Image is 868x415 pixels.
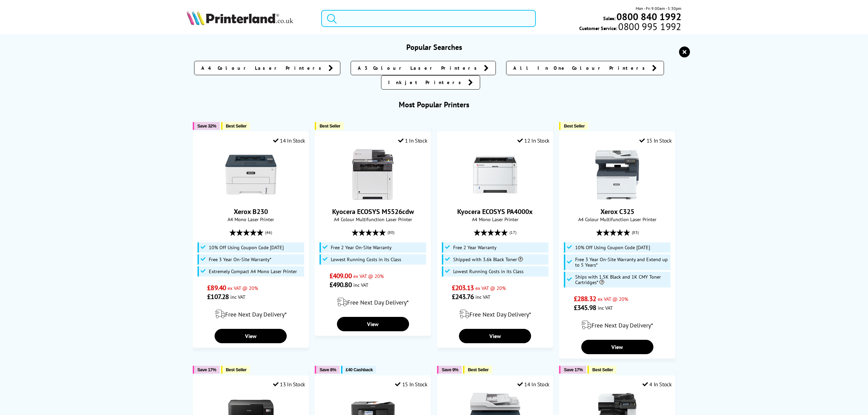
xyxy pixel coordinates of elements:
[468,367,489,372] span: Best Seller
[225,195,276,202] a: Xerox B230
[221,366,250,374] button: Best Seller
[198,367,216,372] span: Save 17%
[442,367,458,372] span: Save 9%
[475,294,490,300] span: inc VAT
[318,293,427,312] div: modal_delivery
[575,245,650,250] span: 10% Off Using Coupon Code [DATE]
[636,5,681,12] span: Mon - Fri 9:00am - 5:30pm
[453,245,497,250] span: Free 2 Year Warranty
[273,137,305,144] div: 14 In Stock
[329,280,352,289] span: £490.80
[353,273,384,279] span: ex VAT @ 20%
[315,122,344,130] button: Best Seller
[225,149,276,200] img: Xerox B230
[441,305,550,324] div: modal_delivery
[470,195,521,202] a: Kyocera ECOSYS PA4000x
[564,367,583,372] span: Save 17%
[639,137,672,144] div: 15 In Stock
[332,207,414,216] a: Kyocera ECOSYS M5526cdw
[453,269,524,274] span: Lowest Running Costs in its Class
[475,285,506,291] span: ex VAT @ 20%
[506,61,664,75] a: All In One Colour Printers
[617,23,681,30] span: 0800 995 1992
[437,366,462,374] button: Save 9%
[598,296,628,302] span: ex VAT @ 20%
[616,10,681,23] b: 0800 840 1992
[207,283,226,292] span: £89.40
[353,282,368,288] span: inc VAT
[196,216,305,223] span: A4 Mono Laser Printer
[358,65,480,71] span: A3 Colour Laser Printers
[347,195,398,202] a: Kyocera ECOSYS M5526cdw
[615,13,681,20] a: 0800 840 1992
[517,381,550,388] div: 14 In Stock
[453,257,523,262] span: Shipped with 3.6k Black Toner
[226,123,247,129] span: Best Seller
[632,226,639,239] span: (83)
[331,245,392,250] span: Free 2 Year On-Site Warranty
[193,122,220,130] button: Save 32%
[226,367,247,372] span: Best Seller
[510,226,516,239] span: (17)
[574,303,596,312] span: £345.98
[337,317,409,331] a: View
[207,292,229,301] span: £107.28
[559,366,586,374] button: Save 17%
[321,10,536,27] input: Search product or brand
[452,292,474,301] span: £243.76
[395,381,427,388] div: 15 In Stock
[470,149,521,200] img: Kyocera ECOSYS PA4000x
[320,123,340,129] span: Best Seller
[331,257,401,262] span: Lowest Running Costs in its Class
[187,42,681,52] h3: Popular Searches
[452,283,474,292] span: £203.13
[563,216,672,223] span: A4 Colour Multifunction Laser Printer
[209,269,297,274] span: Extremely Compact A4 Mono Laser Printer
[563,316,672,335] div: modal_delivery
[513,65,649,71] span: All In One Colour Printers
[592,195,643,202] a: Xerox C325
[228,285,258,291] span: ex VAT @ 20%
[388,79,465,86] span: Inkjet Printers
[575,257,669,268] span: Free 3 Year On-Site Warranty and Extend up to 5 Years*
[581,340,653,354] a: View
[598,305,613,311] span: inc VAT
[457,207,533,216] a: Kyocera ECOSYS PA4000x
[273,381,305,388] div: 13 In Stock
[441,216,550,223] span: A4 Mono Laser Printer
[381,75,480,90] a: Inkjet Printers
[463,366,492,374] button: Best Seller
[221,122,250,130] button: Best Seller
[388,226,394,239] span: (80)
[351,61,496,75] a: A3 Colour Laser Printers
[603,15,615,22] span: Sales:
[320,367,336,372] span: Save 8%
[187,10,313,27] a: Printerland Logo
[398,137,428,144] div: 1 In Stock
[194,61,340,75] a: A4 Colour Laser Printers
[592,149,643,200] img: Xerox C325
[574,294,596,303] span: £288.32
[592,367,613,372] span: Best Seller
[209,257,271,262] span: Free 3 Year On-Site Warranty*
[575,274,669,285] span: Ships with 1.5K Black and 1K CMY Toner Cartridges*
[559,122,588,130] button: Best Seller
[209,245,284,250] span: 10% Off Using Coupon Code [DATE]
[642,381,672,388] div: 4 In Stock
[187,10,293,25] img: Printerland Logo
[564,123,585,129] span: Best Seller
[198,123,216,129] span: Save 32%
[215,329,287,343] a: View
[315,366,339,374] button: Save 8%
[234,207,268,216] a: Xerox B230
[517,137,550,144] div: 12 In Stock
[579,23,681,31] span: Customer Service:
[459,329,531,343] a: View
[193,366,220,374] button: Save 17%
[318,216,427,223] span: A4 Colour Multifunction Laser Printer
[187,100,681,109] h3: Most Popular Printers
[201,65,325,71] span: A4 Colour Laser Printers
[265,226,272,239] span: (46)
[196,305,305,324] div: modal_delivery
[329,271,352,280] span: £409.00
